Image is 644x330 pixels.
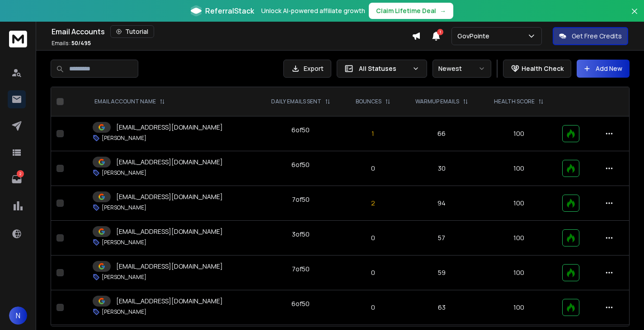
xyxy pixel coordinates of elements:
p: [PERSON_NAME] [102,135,146,142]
p: 2 [349,199,396,208]
div: 6 of 50 [291,160,310,169]
span: → [440,6,446,15]
button: Tutorial [110,25,154,38]
p: HEALTH SCORE [494,98,535,105]
p: GovPointe [457,32,493,41]
td: 57 [402,221,481,256]
button: N [9,307,27,325]
button: Close banner [629,5,640,27]
div: 3 of 50 [292,230,310,239]
p: [EMAIL_ADDRESS][DOMAIN_NAME] [116,158,223,167]
p: [PERSON_NAME] [102,308,146,316]
p: Unlock AI-powered affiliate growth [261,6,365,15]
p: Emails : [52,40,91,47]
td: 63 [402,290,481,325]
button: Health Check [503,60,571,78]
button: Claim Lifetime Deal→ [369,3,453,19]
div: Email Accounts [52,25,412,38]
p: [PERSON_NAME] [102,239,146,246]
span: 50 / 495 [71,39,91,47]
div: 6 of 50 [291,125,310,135]
td: 30 [402,151,481,186]
p: [EMAIL_ADDRESS][DOMAIN_NAME] [116,262,223,271]
p: [EMAIL_ADDRESS][DOMAIN_NAME] [116,123,223,132]
p: All Statuses [359,64,409,73]
div: 7 of 50 [292,265,310,274]
td: 100 [481,151,557,186]
p: 0 [349,233,396,242]
td: 100 [481,221,557,256]
td: 100 [481,256,557,290]
p: [EMAIL_ADDRESS][DOMAIN_NAME] [116,227,223,236]
p: 1 [349,129,396,138]
p: WARMUP EMAILS [415,98,459,105]
div: 6 of 50 [291,299,310,308]
button: Newest [432,60,491,78]
p: BOUNCES [356,98,381,105]
div: 7 of 50 [292,195,310,204]
p: 0 [349,164,396,173]
p: 0 [349,303,396,312]
td: 94 [402,186,481,221]
td: 66 [402,116,481,151]
span: ReferralStack [205,5,254,16]
p: Health Check [522,64,564,73]
div: EMAIL ACCOUNT NAME [94,98,165,105]
p: [PERSON_NAME] [102,204,146,211]
p: [EMAIL_ADDRESS][DOMAIN_NAME] [116,297,223,306]
td: 100 [481,186,557,221]
p: Get Free Credits [572,32,622,41]
p: DAILY EMAILS SENT [271,98,321,105]
td: 59 [402,256,481,290]
button: Get Free Credits [553,27,628,45]
p: [EMAIL_ADDRESS][DOMAIN_NAME] [116,192,223,201]
p: [PERSON_NAME] [102,169,146,177]
a: 2 [8,170,26,188]
span: 1 [437,29,443,35]
p: 0 [349,268,396,277]
td: 100 [481,116,557,151]
button: Export [283,60,331,78]
p: [PERSON_NAME] [102,274,146,281]
td: 100 [481,290,557,325]
button: Add New [577,60,630,78]
p: 2 [17,170,24,177]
